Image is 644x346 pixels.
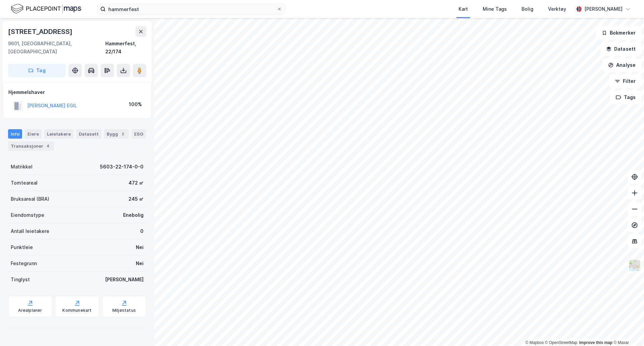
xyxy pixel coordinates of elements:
[76,129,101,139] div: Datasett
[11,259,37,267] div: Festegrunn
[100,163,144,171] div: 5603-22-174-0-0
[600,42,641,56] button: Datasett
[525,340,544,345] a: Mapbox
[11,163,33,171] div: Matrikkel
[11,227,49,235] div: Antall leietakere
[131,129,146,139] div: ESG
[522,5,533,13] div: Bolig
[18,308,42,313] div: Arealplaner
[105,276,144,284] div: [PERSON_NAME]
[119,131,126,137] div: 2
[128,179,144,187] div: 472 ㎡
[610,314,644,346] div: Kontrollprogram for chat
[483,5,507,13] div: Mine Tags
[584,5,623,13] div: [PERSON_NAME]
[136,243,144,251] div: Nei
[44,129,73,139] div: Leietakere
[104,129,129,139] div: Bygg
[459,5,468,13] div: Kart
[8,64,66,77] button: Tag
[610,91,641,104] button: Tags
[8,40,105,56] div: 9601, [GEOGRAPHIC_DATA], [GEOGRAPHIC_DATA]
[25,129,42,139] div: Eiere
[602,58,641,72] button: Analyse
[548,5,566,13] div: Verktøy
[11,179,38,187] div: Tomteareal
[140,227,144,235] div: 0
[123,211,144,219] div: Enebolig
[8,129,22,139] div: Info
[105,40,146,56] div: Hammerfest, 22/174
[579,340,612,345] a: Improve this map
[136,259,144,267] div: Nei
[8,26,74,37] div: [STREET_ADDRESS]
[106,4,277,14] input: Søk på adresse, matrikkel, gårdeiere, leietakere eller personer
[128,195,144,203] div: 245 ㎡
[129,100,142,108] div: 100%
[628,259,641,272] img: Z
[11,211,44,219] div: Eiendomstype
[112,308,136,313] div: Miljøstatus
[11,276,30,284] div: Tinglyst
[596,26,641,40] button: Bokmerker
[45,143,51,149] div: 4
[8,88,146,96] div: Hjemmelshaver
[610,314,644,346] iframe: Chat Widget
[62,308,92,313] div: Kommunekart
[545,340,578,345] a: OpenStreetMap
[609,75,641,88] button: Filter
[11,195,49,203] div: Bruksareal (BRA)
[8,141,54,151] div: Transaksjoner
[11,3,81,15] img: logo.f888ab2527a4732fd821a326f86c7f29.svg
[11,243,33,251] div: Punktleie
